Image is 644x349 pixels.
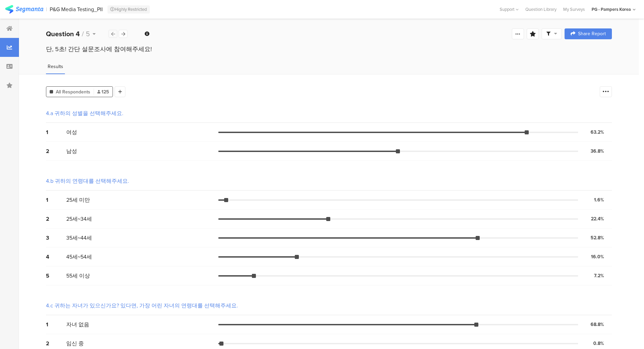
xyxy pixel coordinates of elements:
div: 1 [46,196,66,204]
div: 0.8% [593,340,604,347]
div: 4.a 귀하의 성별을 선택해주세요. [46,109,123,117]
img: segmanta logo [5,5,43,14]
span: / [82,29,84,39]
span: 5 [86,29,90,39]
div: 7.2% [594,272,604,279]
div: 63.2% [591,129,604,136]
span: 25세~34세 [66,215,92,223]
span: 35세~44세 [66,234,92,242]
span: Share Report [578,31,606,36]
div: 2 [46,215,66,223]
div: 68.8% [591,321,604,328]
div: 3 [46,234,66,242]
div: 52.8% [591,234,604,241]
div: Support [500,4,519,15]
span: 125 [97,88,109,95]
span: 55세 이상 [66,272,90,280]
a: Question Library [522,6,560,13]
div: 4 [46,253,66,261]
div: 4.c 귀하는 자녀가 있으신가요? 있다면, 가장 어린 자녀의 연령대를 선택해주세요. [46,302,238,309]
a: My Surveys [560,6,588,13]
div: 2 [46,147,66,155]
div: 16.0% [591,253,604,260]
div: 1.6% [594,196,604,203]
div: 2 [46,340,66,347]
div: 5 [46,272,66,280]
span: 남성 [66,147,77,155]
span: 자녀 없음 [66,321,89,328]
div: 1 [46,128,66,136]
div: | [46,5,47,13]
span: 여성 [66,128,77,136]
div: 22.4% [591,215,604,222]
span: Results [48,63,63,70]
div: P&G Media Testing_PII [50,6,103,13]
div: 4.b 귀하의 연령대를 선택해주세요. [46,177,129,185]
div: Highly Restricted [108,5,150,14]
div: 단, 5초! 간단 설문조사에 참여해주세요! [46,45,612,53]
b: Question 4 [46,29,80,39]
span: 임신 중 [66,340,84,347]
span: 25세 미만 [66,196,90,204]
span: 45세~54세 [66,253,92,261]
span: All Respondents [56,88,90,95]
div: 36.8% [591,148,604,155]
div: 1 [46,321,66,328]
div: PG - Pampers Korea [592,6,631,13]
